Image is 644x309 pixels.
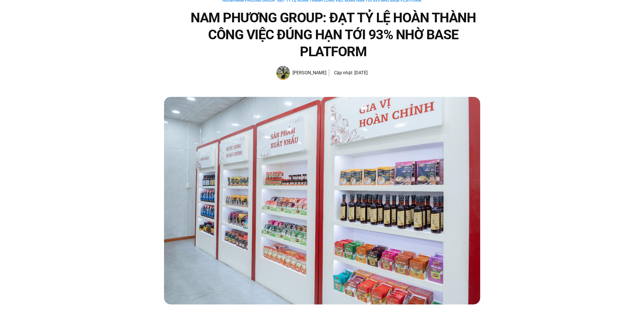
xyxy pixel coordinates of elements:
h1: NAM PHƯƠNG GROUP: ĐẠT TỶ LỆ HOÀN THÀNH CÔNG VIỆC ĐÚNG HẠN TỚI 93% NHỜ BASE PLATFORM [187,9,480,60]
span: [PERSON_NAME] [290,69,327,77]
time: [DATE] [355,70,368,75]
a: Picture of Đoàn Đức [PERSON_NAME] [276,66,327,80]
img: Picture of Đoàn Đức [276,66,290,80]
span: Cập nhật: [334,70,353,75]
